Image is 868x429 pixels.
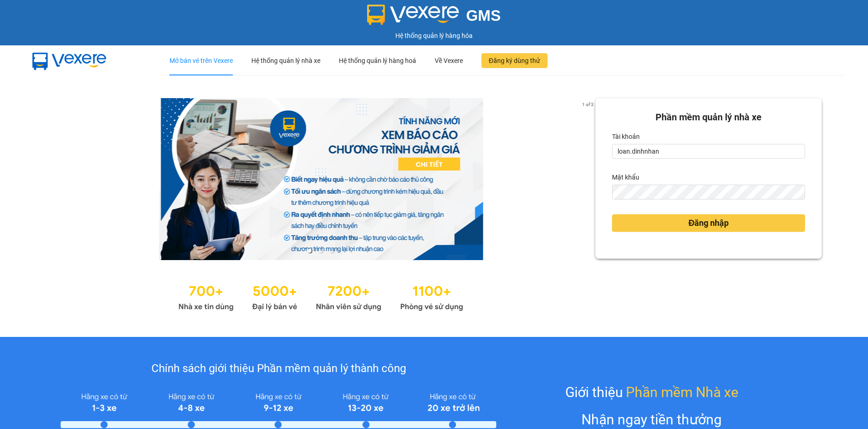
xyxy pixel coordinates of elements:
[319,249,323,253] li: slide item 2
[565,381,738,403] div: Giới thiệu
[612,144,805,159] input: Tài khoản
[61,360,496,378] div: Chính sách giới thiệu Phần mềm quản lý thành công
[367,5,459,25] img: logo 2
[339,46,416,75] div: Hệ thống quản lý hàng hoá
[612,129,640,144] label: Tài khoản
[466,7,501,24] span: GMS
[626,381,738,403] span: Phần mềm Nhà xe
[489,56,540,66] span: Đăng ký dùng thử
[23,45,116,76] img: mbUUG5Q.png
[481,53,548,68] button: Đăng ký dùng thử
[169,46,233,75] div: Mở bán vé trên Vexere
[178,279,463,314] img: Statistics.png
[612,110,805,124] div: Phần mềm quản lý nhà xe
[435,46,463,75] div: Về Vexere
[612,214,805,232] button: Đăng nhập
[46,98,59,260] button: previous slide / item
[612,170,639,185] label: Mật khẩu
[308,249,312,253] li: slide item 1
[579,98,595,110] p: 1 of 3
[251,46,320,75] div: Hệ thống quản lý nhà xe
[582,98,595,260] button: next slide / item
[367,14,501,21] a: GMS
[2,31,866,41] div: Hệ thống quản lý hàng hóa
[612,185,805,199] input: Mật khẩu
[688,217,729,230] span: Đăng nhập
[330,249,334,253] li: slide item 3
